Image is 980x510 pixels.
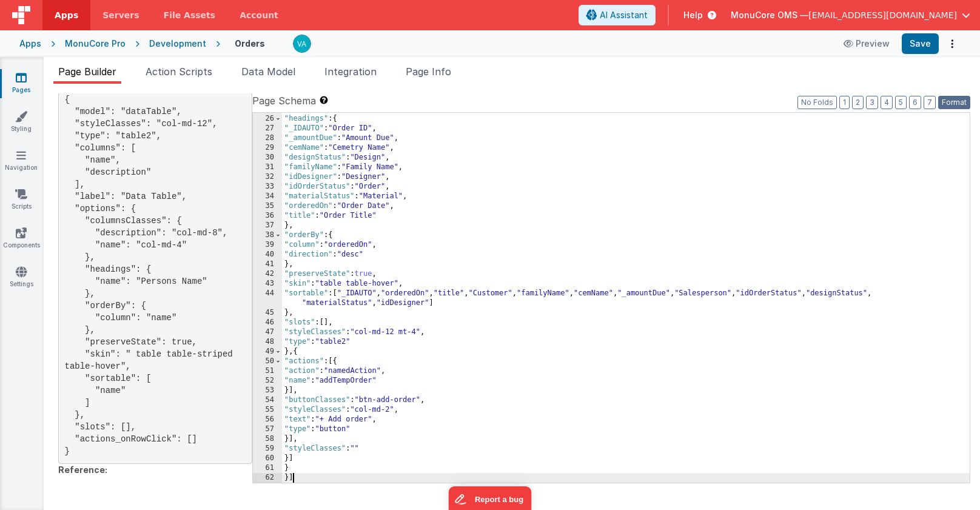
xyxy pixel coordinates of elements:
[102,9,139,21] span: Servers
[253,434,282,444] div: 58
[881,96,893,109] button: 4
[579,5,656,25] button: AI Assistant
[253,376,282,386] div: 52
[235,39,265,48] h4: Orders
[19,38,41,50] div: Apps
[852,96,864,109] button: 2
[58,88,252,465] pre: { "model": "dataTable", "styleClasses": "col-md-12", "type": "table2", "columns": [ "name", "desc...
[253,444,282,454] div: 59
[406,65,451,78] span: Page Info
[797,96,837,109] button: No Folds
[895,96,907,109] button: 5
[253,289,282,308] div: 44
[253,463,282,473] div: 61
[944,35,961,52] button: Options
[58,65,116,78] span: Page Builder
[253,415,282,424] div: 56
[253,172,282,182] div: 32
[253,357,282,366] div: 50
[164,9,216,21] span: File Assets
[253,424,282,434] div: 57
[241,65,295,78] span: Data Model
[253,454,282,463] div: 60
[731,9,808,21] span: MonuCore OMS —
[253,327,282,337] div: 47
[253,260,282,269] div: 41
[253,221,282,230] div: 37
[253,163,282,172] div: 31
[253,114,282,124] div: 26
[294,35,310,52] img: d97663ceb9b5fe134a022c3e0b4ea6c6
[808,9,957,21] span: [EMAIL_ADDRESS][DOMAIN_NAME]
[324,65,377,78] span: Integration
[253,366,282,376] div: 51
[58,465,107,475] strong: Reference:
[252,93,316,108] span: Page Schema
[253,250,282,260] div: 40
[253,318,282,327] div: 46
[253,405,282,415] div: 55
[65,38,126,50] div: MonuCore Pro
[938,96,970,109] button: Format
[55,9,78,21] span: Apps
[253,153,282,163] div: 30
[600,9,648,21] span: AI Assistant
[902,33,939,54] button: Save
[909,96,921,109] button: 6
[839,96,850,109] button: 1
[253,124,282,133] div: 27
[253,347,282,357] div: 49
[253,386,282,395] div: 53
[253,201,282,211] div: 35
[253,240,282,250] div: 39
[253,395,282,405] div: 54
[683,9,703,21] span: Help
[146,65,212,78] span: Action Scripts
[253,230,282,240] div: 38
[253,473,282,483] div: 62
[253,308,282,318] div: 45
[924,96,936,109] button: 7
[731,9,970,21] button: MonuCore OMS — [EMAIL_ADDRESS][DOMAIN_NAME]
[253,279,282,289] div: 43
[253,143,282,153] div: 29
[253,269,282,279] div: 42
[253,211,282,221] div: 36
[149,38,206,50] div: Development
[253,133,282,143] div: 28
[253,182,282,192] div: 33
[866,96,878,109] button: 3
[253,337,282,347] div: 48
[836,34,897,53] button: Preview
[253,192,282,201] div: 34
